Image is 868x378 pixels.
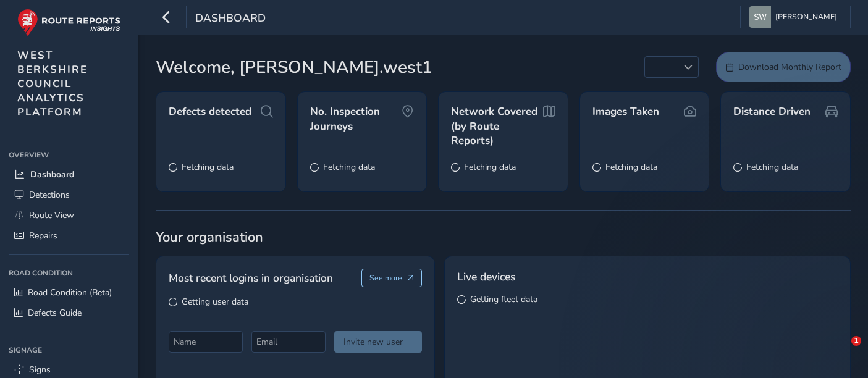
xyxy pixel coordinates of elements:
[9,185,129,205] a: Detections
[826,336,856,366] iframe: Intercom live chat
[9,164,129,185] a: Dashboard
[169,104,251,119] span: Defects detected
[605,161,657,173] span: Fetching data
[17,9,120,36] img: rr logo
[9,303,129,323] a: Defects Guide
[29,189,70,201] span: Detections
[9,146,129,164] div: Overview
[733,104,811,119] span: Distance Driven
[17,48,88,119] span: WEST BERKSHIRE COUNCIL ANALYTICS PLATFORM
[775,6,837,28] span: [PERSON_NAME]
[30,169,74,180] span: Dashboard
[323,161,375,173] span: Fetching data
[451,104,543,148] span: Network Covered (by Route Reports)
[9,225,129,246] a: Repairs
[169,331,243,353] input: Name
[9,264,129,282] div: Road Condition
[457,269,515,285] span: Live devices
[156,54,432,80] span: Welcome, [PERSON_NAME].west1
[251,331,326,353] input: Email
[169,270,333,286] span: Most recent logins in organisation
[182,296,248,308] span: Getting user data
[470,293,537,305] span: Getting fleet data
[361,269,423,287] button: See more
[28,307,82,319] span: Defects Guide
[195,10,266,28] span: Dashboard
[9,341,129,359] div: Signage
[182,161,234,173] span: Fetching data
[310,104,402,133] span: No. Inspection Journeys
[749,6,841,28] button: [PERSON_NAME]
[29,209,74,221] span: Route View
[29,364,51,376] span: Signs
[156,228,851,246] span: Your organisation
[9,205,129,225] a: Route View
[369,273,402,283] span: See more
[592,104,659,119] span: Images Taken
[749,6,771,28] img: diamond-layout
[9,282,129,303] a: Road Condition (Beta)
[464,161,516,173] span: Fetching data
[29,230,57,241] span: Repairs
[851,336,861,346] span: 1
[28,287,112,298] span: Road Condition (Beta)
[746,161,798,173] span: Fetching data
